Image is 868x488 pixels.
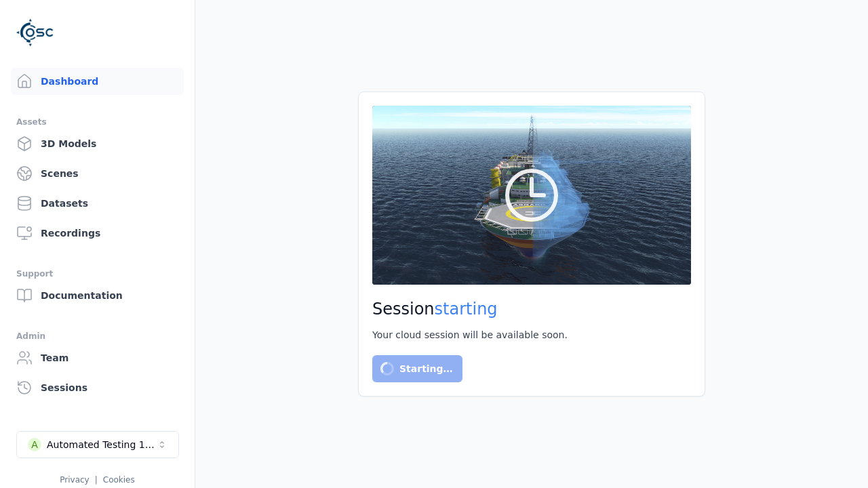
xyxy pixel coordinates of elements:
[11,344,184,371] a: Team
[11,190,184,217] a: Datasets
[372,298,691,320] h2: Session
[103,475,135,485] a: Cookies
[11,374,184,401] a: Sessions
[11,220,184,247] a: Recordings
[372,355,462,382] button: Starting…
[11,68,184,95] a: Dashboard
[435,300,498,319] span: starting
[16,114,178,130] div: Assets
[16,328,178,344] div: Admin
[16,14,54,52] img: Logo
[28,438,41,451] div: A
[11,282,184,309] a: Documentation
[372,328,691,342] div: Your cloud session will be available soon.
[60,475,89,485] a: Privacy
[95,475,98,485] span: |
[47,438,157,451] div: Automated Testing 1 - Playwright
[16,431,179,458] button: Select a workspace
[11,130,184,157] a: 3D Models
[11,160,184,187] a: Scenes
[16,266,178,282] div: Support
